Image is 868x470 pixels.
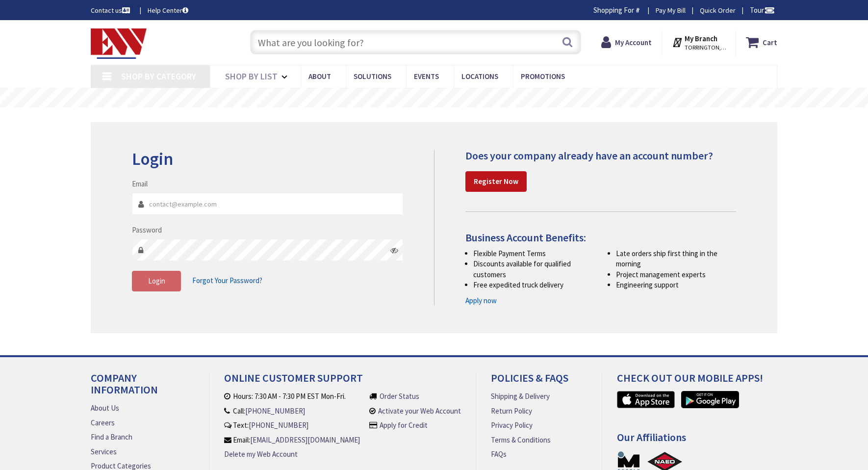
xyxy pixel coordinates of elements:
li: Email: [224,435,360,445]
h4: Our Affiliations [617,431,785,450]
button: Login [132,271,181,291]
a: Pay My Bill [656,5,686,15]
a: Contact us [91,5,132,15]
span: Shopping For [593,5,634,15]
span: About [308,72,331,81]
h2: Login [132,150,403,169]
strong: Register Now [474,177,518,186]
h4: Business Account Benefits: [465,232,736,243]
li: Free expedited truck delivery [473,280,593,290]
li: Text: [224,420,360,430]
a: Apply for Credit [380,420,428,430]
li: Call: [224,406,360,416]
span: TORRINGTON, [GEOGRAPHIC_DATA] [685,44,726,52]
span: Forgot Your Password? [192,276,262,285]
li: Hours: 7:30 AM - 7:30 PM EST Mon-Fri. [224,391,360,401]
h4: Online Customer Support [224,372,460,391]
li: Engineering support [616,280,736,290]
a: My Account [601,33,652,51]
span: Events [414,72,439,81]
a: Apply now [465,295,497,306]
div: My Branch TORRINGTON, [GEOGRAPHIC_DATA] [672,33,726,51]
span: Locations [461,72,498,81]
a: Help Center [148,5,188,15]
a: Order Status [380,391,419,401]
span: Shop By Category [121,71,196,82]
input: What are you looking for? [250,30,581,54]
h4: Company Information [91,372,194,403]
a: Shipping & Delivery [491,391,550,401]
li: Flexible Payment Terms [473,248,593,259]
a: Services [91,446,117,457]
strong: My Account [615,38,652,47]
span: Promotions [521,72,565,81]
a: [PHONE_NUMBER] [245,406,305,416]
span: Solutions [354,72,391,81]
a: Register Now [465,171,527,192]
a: [EMAIL_ADDRESS][DOMAIN_NAME] [250,435,360,445]
img: Electrical Wholesalers, Inc. [91,28,147,59]
h4: Policies & FAQs [491,372,587,391]
a: Forgot Your Password? [192,271,262,290]
strong: My Branch [685,34,717,43]
rs-layer: Free Same Day Pickup at 19 Locations [345,93,524,104]
span: Tour [750,5,775,15]
label: Email [132,179,148,189]
li: Discounts available for qualified customers [473,259,593,280]
a: Delete my Web Account [224,449,298,459]
i: Click here to show/hide password [390,246,398,254]
strong: Cart [763,33,777,51]
a: Activate your Web Account [378,406,461,416]
a: Quick Order [700,5,736,15]
span: Login [148,276,165,286]
span: Shop By List [225,71,278,82]
label: Password [132,225,162,235]
a: Careers [91,418,115,428]
a: Cart [746,33,777,51]
a: Privacy Policy [491,420,533,430]
a: Return Policy [491,406,532,416]
a: Find a Branch [91,432,132,442]
input: Email [132,193,403,215]
h4: Does your company already have an account number? [465,150,736,161]
a: Terms & Conditions [491,435,551,445]
h4: Check out Our Mobile Apps! [617,372,785,391]
li: Late orders ship first thing in the morning [616,248,736,269]
a: [PHONE_NUMBER] [249,420,308,430]
strong: # [636,5,640,15]
a: About Us [91,403,119,413]
a: FAQs [491,449,507,459]
li: Project management experts [616,269,736,280]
